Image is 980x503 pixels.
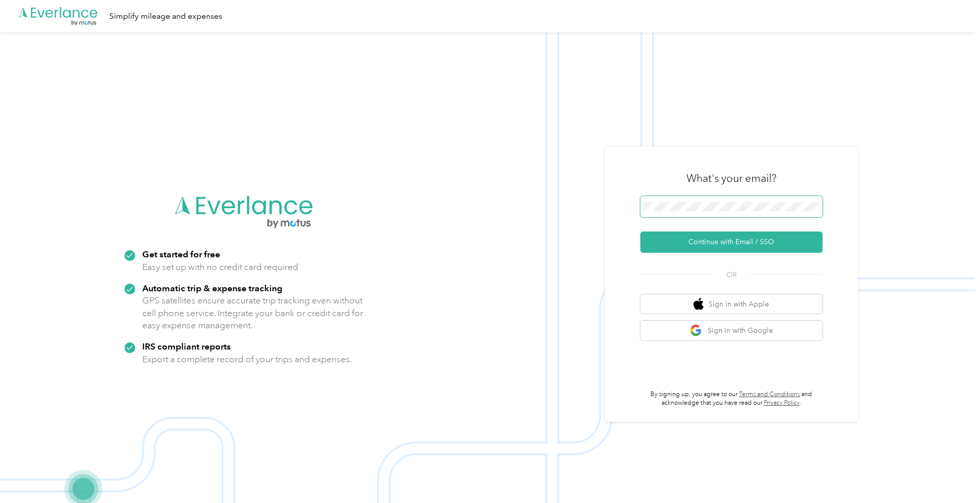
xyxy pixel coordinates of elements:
[690,324,703,337] img: google logo
[693,298,704,311] img: apple logo
[640,294,823,314] button: apple logoSign in with Apple
[142,261,298,274] p: Easy set up with no credit card required
[142,249,220,259] strong: Get started for free
[109,10,222,23] div: Simplify mileage and expenses
[640,231,823,253] button: Continue with Email / SSO
[142,283,282,293] strong: Automatic trip & expense tracking
[142,341,231,352] strong: IRS compliant reports
[640,321,823,340] button: google logoSign in with Google
[764,399,800,407] a: Privacy Policy
[640,390,823,408] p: By signing up, you agree to our and acknowledge that you have read our .
[142,294,363,332] p: GPS satellites ensure accurate trip tracking even without cell phone service. Integrate your bank...
[739,391,800,398] a: Terms and Conditions
[686,171,777,185] h3: What's your email?
[142,353,352,366] p: Export a complete record of your trips and expenses.
[714,269,749,280] span: OR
